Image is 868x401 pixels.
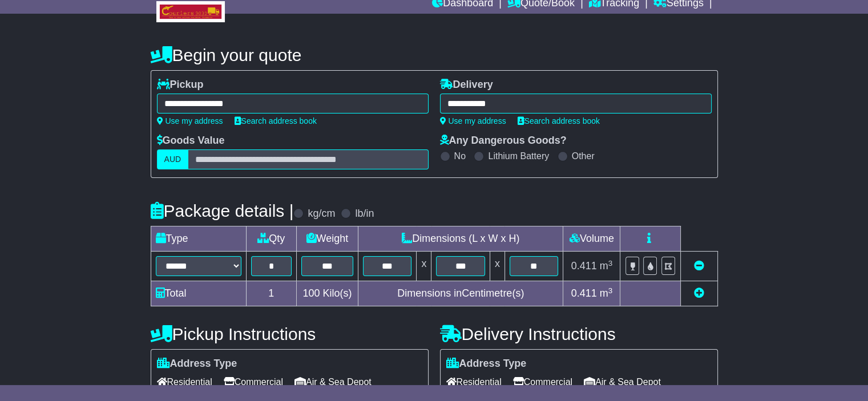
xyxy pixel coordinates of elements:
[296,281,358,306] td: Kilo(s)
[151,281,246,306] td: Total
[151,46,718,64] h4: Begin your quote
[417,252,431,281] td: x
[446,373,502,391] span: Residential
[490,252,504,281] td: x
[355,208,374,220] label: lb/in
[157,116,223,125] a: Use my address
[572,151,595,161] label: Other
[157,358,237,370] label: Address Type
[151,226,246,252] td: Type
[600,260,613,272] span: m
[584,373,661,391] span: Air & Sea Depot
[358,281,563,306] td: Dimensions in Centimetre(s)
[571,287,597,299] span: 0.411
[513,373,572,391] span: Commercial
[563,226,620,252] td: Volume
[608,286,613,295] sup: 3
[302,287,320,299] span: 100
[157,135,225,147] label: Goods Value
[296,226,358,252] td: Weight
[358,226,563,252] td: Dimensions (L x W x H)
[157,79,204,91] label: Pickup
[246,281,296,306] td: 1
[440,79,493,91] label: Delivery
[571,260,597,272] span: 0.411
[600,287,613,299] span: m
[224,373,283,391] span: Commercial
[157,149,189,169] label: AUD
[694,260,704,272] a: Remove this item
[151,201,294,220] h4: Package details |
[608,259,613,268] sup: 3
[246,226,296,252] td: Qty
[440,325,718,343] h4: Delivery Instructions
[308,208,335,220] label: kg/cm
[157,373,212,391] span: Residential
[235,116,317,125] a: Search address book
[518,116,600,125] a: Search address book
[440,135,567,147] label: Any Dangerous Goods?
[488,151,549,161] label: Lithium Battery
[294,373,372,391] span: Air & Sea Depot
[446,358,527,370] label: Address Type
[694,287,704,299] a: Add new item
[151,325,429,343] h4: Pickup Instructions
[440,116,506,125] a: Use my address
[454,151,466,161] label: No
